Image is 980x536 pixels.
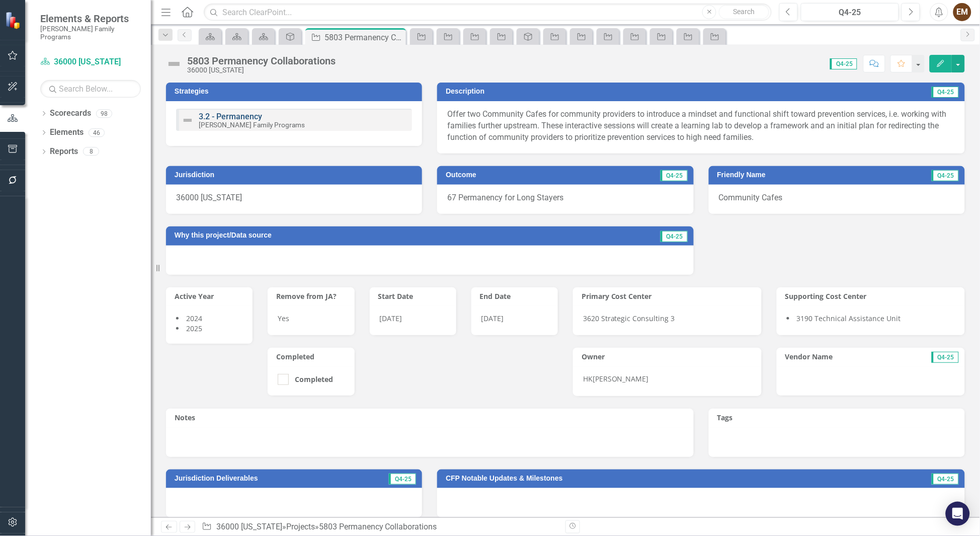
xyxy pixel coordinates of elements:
span: 67 Permanency for Long Stayers [447,193,563,202]
div: Q4-25 [804,7,895,19]
a: Projects [286,522,315,531]
input: Search Below... [40,80,141,98]
div: » » [202,521,558,533]
h3: Notes [175,414,689,421]
h3: Description [446,88,744,95]
a: 36000 [US_STATE] [216,522,282,531]
div: 98 [96,109,112,118]
small: [PERSON_NAME] Family Programs [199,121,305,129]
span: Q4-25 [830,58,857,69]
div: Open Intercom Messenger [946,502,970,526]
span: Q4-25 [661,170,688,181]
h3: Tags [717,414,960,421]
h3: Outcome [446,171,572,179]
div: [PERSON_NAME] [593,374,649,384]
h3: Primary Cost Center [582,292,757,300]
button: Search [719,5,769,19]
h3: Strategies [175,88,417,95]
div: 36000 [US_STATE] [187,66,336,74]
a: Elements [50,127,84,138]
span: 3620 Strategic Consulting 3 [583,314,675,323]
img: Not Defined [182,114,194,126]
h3: CFP Notable Updates & Milestones [446,475,860,482]
h3: Jurisdiction [175,171,417,179]
span: 36000 [US_STATE] [176,193,242,202]
button: EM [953,3,971,21]
span: Q4-25 [932,474,959,485]
h3: Vendor Name [785,353,895,360]
span: Q4-25 [661,231,688,242]
h3: Remove from JA? [276,292,349,300]
div: HK [583,374,593,384]
span: Elements & Reports [40,13,141,25]
h3: Active Year [175,292,248,300]
span: Q4-25 [932,352,959,363]
a: 3.2 - Permanency [199,112,262,121]
div: 8 [83,147,99,156]
span: 2025 [186,324,202,333]
div: 5803 Permanency Collaborations [187,55,336,66]
span: 3190 Technical Assistance Unit [797,314,901,323]
input: Search ClearPoint... [204,4,772,21]
button: Q4-25 [801,3,899,21]
div: 5803 Permanency Collaborations [319,522,437,531]
h3: End Date [480,292,553,300]
span: 2024 [186,314,202,323]
h3: Completed [276,353,349,360]
h3: Owner [582,353,757,360]
h3: Why this project/Data source [175,232,573,239]
h3: Start Date [378,292,451,300]
h3: Friendly Name [717,171,871,179]
a: 36000 [US_STATE] [40,56,141,68]
div: 5803 Permanency Collaborations [324,31,403,44]
span: Search [733,8,755,16]
span: [DATE] [380,314,402,323]
div: 46 [89,128,105,137]
img: ClearPoint Strategy [5,11,24,30]
small: [PERSON_NAME] Family Programs [40,25,141,41]
span: Q4-25 [932,87,959,98]
span: Yes [278,314,289,323]
a: Reports [50,146,78,158]
a: Scorecards [50,108,91,119]
span: Q4-25 [389,474,416,485]
span: [DATE] [481,314,504,323]
img: Not Defined [166,56,182,72]
h3: Supporting Cost Center [785,292,960,300]
span: Q4-25 [932,170,959,181]
h3: Jurisdiction Deliverables [175,475,356,482]
p: Offer two Community Cafes for community providers to introduce a mindset and functional shift tow... [447,109,955,143]
span: Community Cafes [719,193,783,202]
